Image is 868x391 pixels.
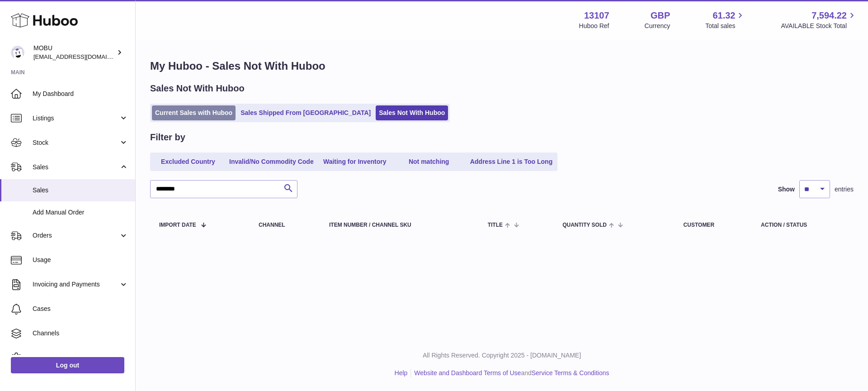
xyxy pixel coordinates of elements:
[33,280,119,289] span: Invoicing and Payments
[684,222,743,228] div: Customer
[467,154,556,169] a: Address Line 1 is Too Long
[33,114,119,123] span: Listings
[33,329,128,338] span: Channels
[584,10,609,22] strong: 13107
[33,163,119,172] span: Sales
[705,22,745,30] span: Total sales
[781,10,857,30] a: 7,594.22 AVAILABLE Stock Total
[651,10,670,22] strong: GBP
[393,154,465,169] a: Not matching
[33,138,119,147] span: Stock
[781,22,857,30] span: AVAILABLE Stock Total
[33,186,128,195] span: Sales
[414,369,521,377] a: Website and Dashboard Terms of Use
[33,208,128,217] span: Add Manual Order
[33,256,128,264] span: Usage
[712,10,735,22] span: 61.32
[761,222,844,228] div: Action / Status
[237,105,374,120] a: Sales Shipped From [GEOGRAPHIC_DATA]
[319,154,391,169] a: Waiting for Inventory
[33,305,128,313] span: Cases
[329,222,470,228] div: Item Number / Channel SKU
[705,10,745,30] a: 61.32 Total sales
[811,10,847,22] span: 7,594.22
[33,90,128,98] span: My Dashboard
[11,46,24,59] img: mo@mobu.co.uk
[33,44,115,61] div: MOBU
[11,357,124,373] a: Log out
[159,222,196,228] span: Import date
[150,131,185,143] h2: Filter by
[152,105,236,120] a: Current Sales with Huboo
[395,369,408,377] a: Help
[376,105,448,120] a: Sales Not With Huboo
[33,231,119,240] span: Orders
[226,154,317,169] a: Invalid/No Commodity Code
[488,222,503,228] span: Title
[645,22,670,30] div: Currency
[143,351,861,360] p: All Rights Reserved. Copyright 2025 - [DOMAIN_NAME]
[259,222,311,228] div: Channel
[33,53,133,60] span: [EMAIL_ADDRESS][DOMAIN_NAME]
[778,185,795,194] label: Show
[835,185,854,194] span: entries
[532,369,609,377] a: Service Terms & Conditions
[150,59,854,73] h1: My Huboo - Sales Not With Huboo
[152,154,224,169] a: Excluded Country
[411,369,609,377] li: and
[150,82,245,95] h2: Sales Not With Huboo
[33,353,128,362] span: Settings
[579,22,609,30] div: Huboo Ref
[562,222,607,228] span: Quantity Sold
